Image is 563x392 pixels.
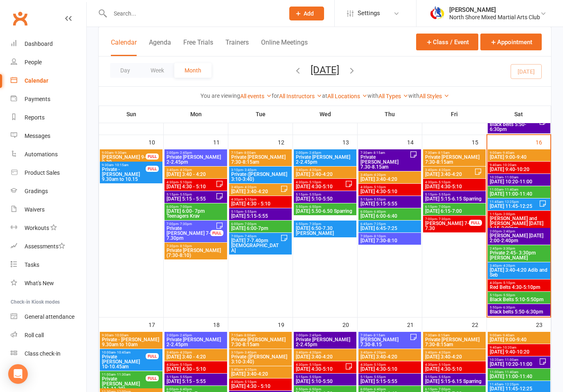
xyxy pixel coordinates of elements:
span: - 5:10pm [502,281,515,285]
span: 2:00pm [166,151,225,155]
button: Day [110,63,140,78]
span: Private [PERSON_NAME] 2-2.45pm [295,155,355,164]
div: FULL [210,230,223,236]
div: General attendance [25,313,74,320]
span: [DATE] 3:40-4:20 [231,372,290,376]
span: - 2:40pm [502,230,515,233]
span: 4:30pm [360,363,419,367]
span: Private - [PERSON_NAME] 9.30am to 10am [101,337,161,347]
span: [DATE] 9:40-10:20 [489,349,549,354]
span: - 10:45am [115,351,131,354]
a: Tasks [11,256,86,274]
span: 7:30am [425,333,484,337]
span: [DATE] 11:00-11:40 [489,191,549,196]
img: thumb_image1719552652.png [429,5,445,22]
div: FULL [469,220,482,226]
span: Private [PERSON_NAME] 2-2.45pm [166,337,225,347]
span: [DATE] 3:40-4:20 [425,172,474,177]
div: Product Sales [25,169,60,176]
strong: at [322,92,327,99]
span: 4:30pm [295,363,345,367]
span: - 6:40pm [372,210,386,214]
span: 4:30pm [425,180,484,184]
strong: with [367,92,378,99]
a: What's New [11,274,86,293]
span: 5:50pm [489,306,549,309]
div: Open Intercom Messenger [8,364,28,384]
button: [DATE] [311,64,339,76]
span: 9:40am [489,346,549,349]
div: Assessments [25,243,65,250]
button: Month [174,63,212,78]
div: 12 [278,135,293,149]
span: 9:40am [489,163,549,167]
button: Appointment [480,34,542,50]
span: - 11:00am [503,358,518,362]
span: 10:20am [489,176,549,179]
span: - 5:55pm [178,193,192,196]
span: Private [PERSON_NAME] (7:30-8:10) [166,248,225,258]
a: Calendar [11,72,86,90]
input: Search... [108,8,279,19]
a: Automations [11,145,86,164]
div: 10 [149,135,163,149]
span: 3:40pm [166,351,225,354]
span: 9:00am [489,151,549,155]
a: Workouts [11,219,86,237]
span: 3:40pm [360,173,419,177]
span: - 7:40pm [243,234,257,238]
span: 4:30pm [360,185,419,189]
div: 20 [342,318,357,331]
span: Private [PERSON_NAME] 2-2.45pm [295,337,355,347]
a: General attendance kiosk mode [11,308,86,326]
span: 7:00pm [166,222,211,226]
span: 4:30pm [489,281,549,285]
div: 19 [278,318,293,331]
span: - 4:20pm [437,168,450,172]
span: [DATE] 4:30-5:10 [295,367,345,372]
button: Agenda [149,38,171,56]
th: Wed [293,106,358,123]
span: [DATE] 7-7.40pm [DEMOGRAPHIC_DATA] [231,238,280,253]
th: Fri [422,106,487,123]
div: North Shore Mixed Martial Arts Club [449,14,540,21]
span: - 8:00am [243,151,256,155]
a: All Instructors [279,93,322,99]
span: Private [PERSON_NAME] 7:30-8:15am [425,337,484,347]
span: Private [PERSON_NAME] 7-7.30pm [166,226,211,241]
div: What's New [25,280,54,286]
span: 3:40pm [489,264,549,268]
span: [DATE] 6:45-7:25 [360,226,419,231]
span: - 5:10pm [243,198,257,201]
div: People [25,59,42,65]
th: Mon [164,106,228,123]
span: - 4:20pm [243,185,257,189]
span: 3:40pm [425,168,474,172]
span: 4:30pm [425,363,484,367]
a: Payments [11,90,86,108]
span: [DATE] 3:40-4:20 [360,177,419,182]
span: 7:30am [425,151,484,155]
button: Online Meetings [261,38,308,56]
span: 5:15pm [166,193,216,196]
div: FULL [146,153,159,160]
span: - 8:15am [437,333,450,337]
span: [DATE] 4:30 - 5:10 [231,201,290,206]
span: [DATE] 6:00-6:40 [360,214,419,219]
span: 5:15pm [295,193,355,196]
span: 11:00am [101,373,146,376]
div: Messages [25,133,50,139]
div: 22 [472,318,486,331]
span: 9:30am [101,333,161,337]
a: Waivers [11,201,86,219]
span: - 2:45pm [178,151,192,155]
span: [DATE] 5:15-5:55 [231,214,290,219]
span: - 5:10pm [308,180,321,184]
span: [DATE] 6:00- 7pm Teenagers Krav [166,209,225,219]
span: - 2:45pm [308,333,321,337]
span: 3:40pm [231,185,280,189]
span: - 5:55pm [437,193,450,196]
span: - 4:20pm [308,351,321,354]
strong: You are viewing [200,92,240,99]
th: Thu [358,106,422,123]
